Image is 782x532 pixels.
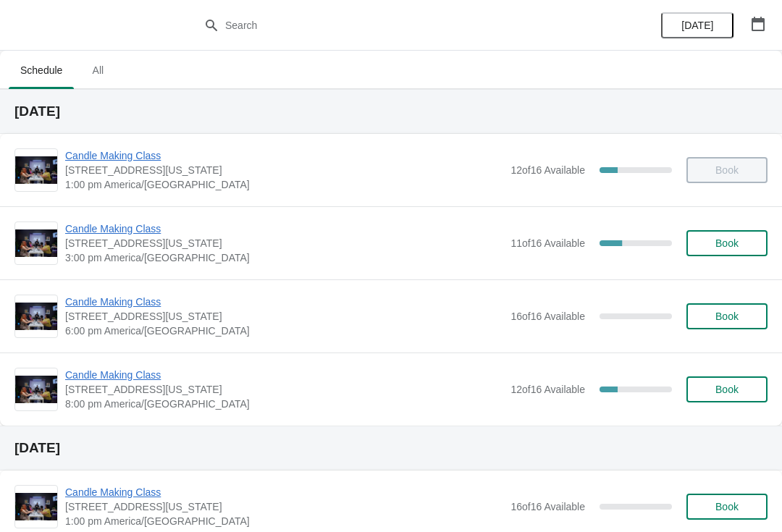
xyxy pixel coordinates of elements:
span: 8:00 pm America/[GEOGRAPHIC_DATA] [65,397,503,411]
span: Candle Making Class [65,221,503,236]
span: 12 of 16 Available [510,164,585,176]
img: Candle Making Class | 1252 North Milwaukee Avenue, Chicago, Illinois, USA | 3:00 pm America/Chicago [15,229,57,258]
input: Search [224,12,586,38]
span: 12 of 16 Available [510,384,585,395]
span: Candle Making Class [65,295,503,309]
span: 16 of 16 Available [510,501,585,512]
button: Book [686,494,768,520]
span: [STREET_ADDRESS][US_STATE] [65,499,503,514]
img: Candle Making Class | 1252 North Milwaukee Avenue, Chicago, Illinois, USA | 1:00 pm America/Chicago [15,156,57,185]
span: 6:00 pm America/[GEOGRAPHIC_DATA] [65,324,503,338]
span: 11 of 16 Available [510,237,585,249]
img: Candle Making Class | 1252 North Milwaukee Avenue, Chicago, Illinois, USA | 1:00 pm America/Chicago [15,493,57,521]
img: Candle Making Class | 1252 North Milwaukee Avenue, Chicago, Illinois, USA | 8:00 pm America/Chicago [15,376,57,404]
span: Schedule [9,57,74,83]
span: Candle Making Class [65,148,503,163]
span: [STREET_ADDRESS][US_STATE] [65,236,503,250]
span: 1:00 pm America/[GEOGRAPHIC_DATA] [65,514,503,528]
span: [STREET_ADDRESS][US_STATE] [65,163,503,177]
span: All [80,57,116,83]
span: Book [715,501,739,512]
button: Book [686,376,768,402]
img: Candle Making Class | 1252 North Milwaukee Avenue, Chicago, Illinois, USA | 6:00 pm America/Chicago [15,303,57,331]
button: [DATE] [661,12,733,38]
button: Book [686,303,768,329]
h2: [DATE] [14,104,768,119]
span: [STREET_ADDRESS][US_STATE] [65,309,503,324]
span: Book [715,311,739,322]
button: Book [686,230,768,256]
h2: [DATE] [14,441,768,455]
span: Candle Making Class [65,485,503,499]
span: [DATE] [681,20,713,31]
span: 3:00 pm America/[GEOGRAPHIC_DATA] [65,250,503,265]
span: Book [715,237,739,249]
span: Book [715,384,739,395]
span: 1:00 pm America/[GEOGRAPHIC_DATA] [65,177,503,192]
span: Candle Making Class [65,368,503,382]
span: 16 of 16 Available [510,311,585,322]
span: [STREET_ADDRESS][US_STATE] [65,382,503,397]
